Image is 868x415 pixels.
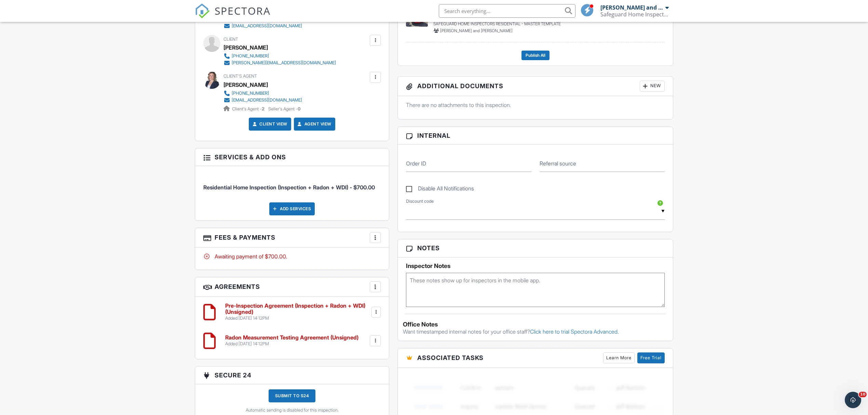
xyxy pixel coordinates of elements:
div: Added [DATE] 14:12PM [225,341,358,347]
span: 10 [859,392,867,397]
span: Client's Agent - [232,106,266,111]
span: SPECTORA [215,3,271,18]
div: [EMAIL_ADDRESS][DOMAIN_NAME] [232,23,302,29]
h6: Pre-Inspection Agreement (Inspection + Radon + WDI) (Unsigned) [225,303,370,315]
p: Want timestamped internal notes for your office staff? [403,328,668,335]
h3: Notes [398,239,673,257]
div: [PERSON_NAME] and [PERSON_NAME] [600,4,664,11]
input: Search everything... [439,4,575,18]
div: [PHONE_NUMBER] [232,53,269,59]
div: Awaiting payment of $700.00. [203,253,381,260]
h3: Internal [398,127,673,145]
iframe: Intercom live chat [845,392,861,408]
a: [EMAIL_ADDRESS][DOMAIN_NAME] [223,23,320,29]
div: New [640,81,665,92]
h6: Radon Measurement Testing Agreement (Unsigned) [225,335,358,341]
a: Agent View [296,121,331,128]
h3: Agreements [195,277,389,297]
label: Referral source [540,160,576,167]
a: [PHONE_NUMBER] [223,53,336,59]
div: [EMAIL_ADDRESS][DOMAIN_NAME] [232,97,302,103]
span: Seller's Agent - [268,106,300,111]
div: Office Notes [403,321,668,328]
label: Disable All Notifications [406,185,474,194]
a: Pre-Inspection Agreement (Inspection + Radon + WDI) (Unsigned) Added [DATE] 14:12PM [225,303,370,321]
img: The Best Home Inspection Software - Spectora [195,3,210,18]
p: There are no attachments to this inspection. [406,101,665,109]
a: [PERSON_NAME][EMAIL_ADDRESS][DOMAIN_NAME] [223,59,336,66]
a: [PHONE_NUMBER] [223,90,302,97]
a: [EMAIL_ADDRESS][DOMAIN_NAME] [223,97,302,104]
h3: Additional Documents [398,77,673,96]
div: Safeguard Home Inspectors, LLC [600,11,669,18]
a: [PERSON_NAME] [223,80,268,90]
label: Order ID [406,160,426,167]
div: Add Services [269,202,315,215]
strong: 2 [262,106,265,111]
a: Client View [251,121,287,128]
h3: Secure 24 [195,366,389,384]
h3: Fees & Payments [195,228,389,247]
a: Click here to trial Spectora Advanced. [530,328,619,335]
h3: Services & Add ons [195,148,389,166]
label: Discount code [406,198,434,204]
h5: Inspector Notes [406,263,665,269]
span: Residential Home Inspection (Inspection + Radon + WDI) - $700.00 [203,184,375,191]
a: Automatic sending is disabled for this inspection. [246,407,339,413]
div: [PERSON_NAME][EMAIL_ADDRESS][DOMAIN_NAME] [232,60,336,66]
a: SPECTORA [195,9,271,24]
div: Submit to S24 [269,389,316,402]
a: Free Trial [637,352,665,363]
li: Service: Residential Home Inspection (Inspection + Radon + WDI) [203,171,381,197]
div: [PERSON_NAME] [223,42,268,53]
div: [PHONE_NUMBER] [232,91,269,96]
span: Client's Agent [223,73,257,79]
a: Radon Measurement Testing Agreement (Unsigned) Added [DATE] 14:12PM [225,335,358,347]
div: Added [DATE] 14:12PM [225,316,370,321]
a: Learn More [603,352,635,363]
strong: 0 [298,106,300,111]
span: Associated Tasks [417,353,484,362]
span: Client [223,37,238,42]
a: Submit to S24 [269,389,316,407]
